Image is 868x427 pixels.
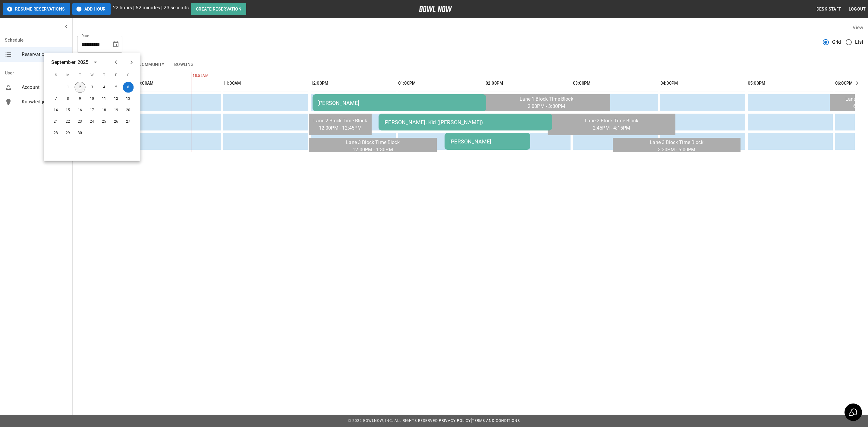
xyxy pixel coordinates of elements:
button: Sep 26, 2025 [111,116,122,127]
span: F [111,69,122,81]
button: Sep 17, 2025 [87,105,98,116]
button: Sep 10, 2025 [87,93,98,104]
button: Sep 27, 2025 [123,116,134,127]
label: View [853,25,863,30]
button: Sep 2, 2025 [75,82,86,93]
button: Sep 19, 2025 [111,105,122,116]
span: S [123,69,134,81]
a: Privacy Policy [439,419,471,423]
button: Sep 3, 2025 [87,82,98,93]
button: Sep 21, 2025 [51,116,61,127]
button: Sep 16, 2025 [75,105,86,116]
button: Sep 22, 2025 [63,116,74,127]
span: 10:52AM [191,73,193,79]
div: 2025 [77,59,89,66]
button: Sep 29, 2025 [63,128,74,139]
button: Sep 23, 2025 [75,116,86,127]
button: Sep 14, 2025 [51,105,61,116]
th: 10:00AM [136,75,221,92]
button: Resume Reservations [3,3,70,15]
div: [PERSON_NAME] [449,138,525,145]
button: Logout [846,4,868,15]
div: inventory tabs [77,58,863,72]
button: Sep 7, 2025 [51,93,61,104]
button: Sep 15, 2025 [63,105,74,116]
button: Sep 18, 2025 [99,105,110,116]
button: Sep 11, 2025 [99,93,110,104]
span: S [51,69,61,81]
button: Desk Staff [814,4,844,15]
span: List [855,39,863,46]
div: September [51,59,76,66]
button: Add Hour [72,3,111,15]
img: logo [419,6,452,12]
button: Sep 20, 2025 [123,105,134,116]
button: Community [134,58,169,72]
button: Bowling [169,58,199,72]
span: © 2022 BowlNow, Inc. All Rights Reserved. [348,419,439,423]
button: Sep 8, 2025 [63,93,74,104]
th: 12:00PM [311,75,396,92]
button: Create Reservation [191,3,246,15]
span: M [63,69,74,81]
span: Knowledge Base [22,98,68,105]
span: W [87,69,98,81]
span: Grid [832,39,841,46]
button: Sep 9, 2025 [75,93,86,104]
button: Sep 6, 2025 [123,82,134,93]
p: 22 hours | 52 minutes | 23 seconds [113,4,189,15]
span: T [75,69,86,81]
button: Previous month [111,57,121,68]
button: Sep 30, 2025 [75,128,86,139]
button: Sep 24, 2025 [87,116,98,127]
button: Sep 28, 2025 [51,128,61,139]
button: Sep 13, 2025 [123,93,134,104]
button: Sep 1, 2025 [63,82,74,93]
span: Account [22,84,68,91]
button: Choose date, selected date is Sep 6, 2025 [110,38,122,50]
div: [PERSON_NAME]. Kid ([PERSON_NAME]) [383,119,547,125]
button: Next month [127,57,137,68]
button: Sep 4, 2025 [99,82,110,93]
span: T [99,69,110,81]
button: Sep 12, 2025 [111,93,122,104]
div: [PERSON_NAME] [317,100,481,106]
span: Reservations [22,51,68,58]
th: 11:00AM [223,75,308,92]
button: Sep 5, 2025 [111,82,122,93]
button: Sep 25, 2025 [99,116,110,127]
button: calendar view is open, switch to year view [90,57,100,68]
a: Terms and Conditions [472,419,520,423]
